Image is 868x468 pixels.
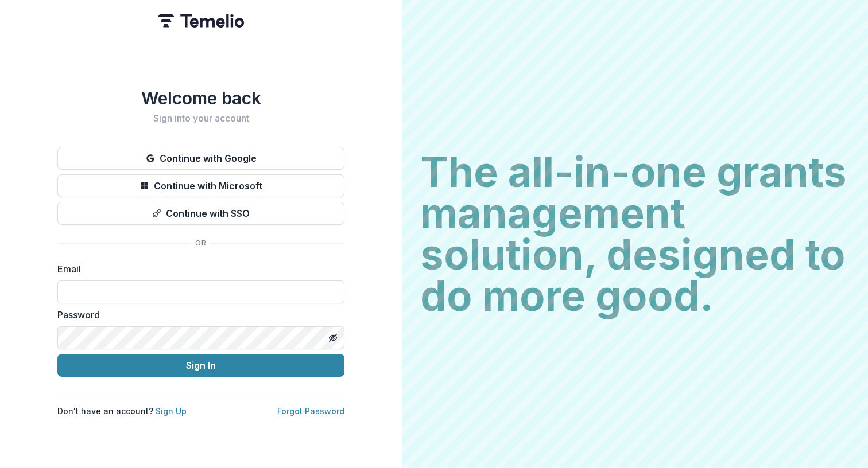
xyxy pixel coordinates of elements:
a: Forgot Password [277,406,344,416]
a: Sign Up [156,406,187,416]
button: Continue with Google [57,147,344,170]
label: Password [57,308,338,322]
button: Continue with SSO [57,202,344,225]
h2: Sign into your account [57,113,344,124]
label: Email [57,262,338,276]
p: Don't have an account? [57,405,187,417]
button: Toggle password visibility [324,329,342,347]
img: Temelio [158,14,244,28]
button: Continue with Microsoft [57,174,344,197]
button: Sign In [57,354,344,377]
h1: Welcome back [57,88,344,108]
